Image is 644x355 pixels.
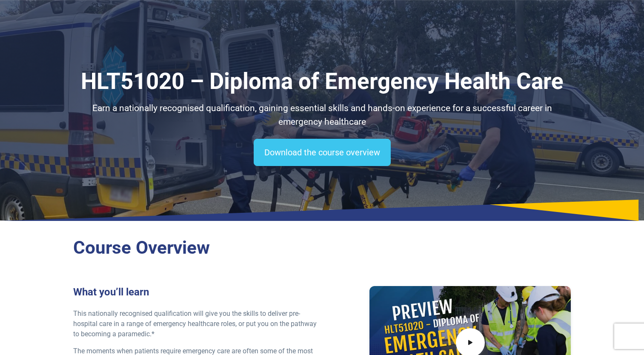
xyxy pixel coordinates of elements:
[73,102,571,129] p: Earn a nationally recognised qualification, gaining essential skills and hands-on experience for ...
[254,139,391,166] a: Download the course overview
[73,309,317,339] p: This nationally recognised qualification will give you the skills to deliver pre-hospital care in...
[73,286,317,298] h3: What you’ll learn
[73,68,571,95] h1: HLT51020 – Diploma of Emergency Health Care
[73,237,571,259] h2: Course Overview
